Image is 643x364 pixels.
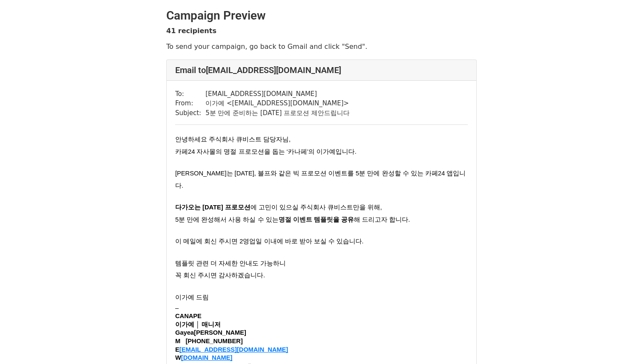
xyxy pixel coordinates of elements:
[175,136,290,143] span: 안녕하세요 주식회사 큐비스트 담당자님,
[175,329,194,336] span: Gayea
[333,216,354,223] span: 을 공유
[175,148,356,155] span: 카페24 자사몰의 명절 프로모션을 돕는 ‘카나페’의 이가예입니다.
[175,338,243,344] span: M [PHONE_NUMBER]
[175,238,364,245] span: 이 메일에 회신 주시면 2영업일 이내에 바로 받아 보실 수 있습니다.
[205,89,350,99] td: [EMAIL_ADDRESS][DOMAIN_NAME]
[175,313,202,319] span: CANAPE
[354,216,410,223] span: 해 드리고자 합니다.
[175,294,209,301] span: 이가예 드림
[179,345,288,353] a: [EMAIL_ADDRESS][DOMAIN_NAME]
[175,89,205,99] td: To:
[175,329,246,336] span: [PERSON_NAME]
[181,353,233,361] a: [DOMAIN_NAME]
[175,260,286,267] span: 템플릿 관련 더 자세한 안내도 가능하니
[175,204,250,211] span: 다가오는 [DATE] 프로모션
[175,354,181,361] span: W
[175,305,179,311] span: –
[205,108,350,118] td: 5분 만에 준비하는 [DATE] 프로모션 제안드립니다
[175,216,279,223] span: 5분 만에 완성해서 사용 하실 수 있는
[181,354,233,361] span: [DOMAIN_NAME]
[166,42,477,51] p: To send your campaign, go back to Gmail and click "Send".
[175,272,265,279] span: 꼭 회신 주시면 감사하겠습니다.
[179,346,288,353] span: [EMAIL_ADDRESS][DOMAIN_NAME]
[175,170,466,189] span: [PERSON_NAME]는 [DATE], 블프와 같은 빅 프로모션 이벤트를 5분 만에 완성할 수 있는 카페24 앱입니다.
[166,27,216,35] strong: 41 recipients
[175,99,205,108] td: From:
[279,216,333,223] span: 명절 이벤트 템플릿
[250,204,382,211] span: 에 고민이 있으실 주식회사 큐비스트만을 위해,
[175,321,221,328] span: 이가예 │ 매니저
[205,99,350,108] td: 이가예 < [EMAIL_ADDRESS][DOMAIN_NAME] >
[166,8,477,23] h2: Campaign Preview
[175,65,468,75] h4: Email to [EMAIL_ADDRESS][DOMAIN_NAME]
[175,108,205,118] td: Subject:
[175,346,179,353] span: E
